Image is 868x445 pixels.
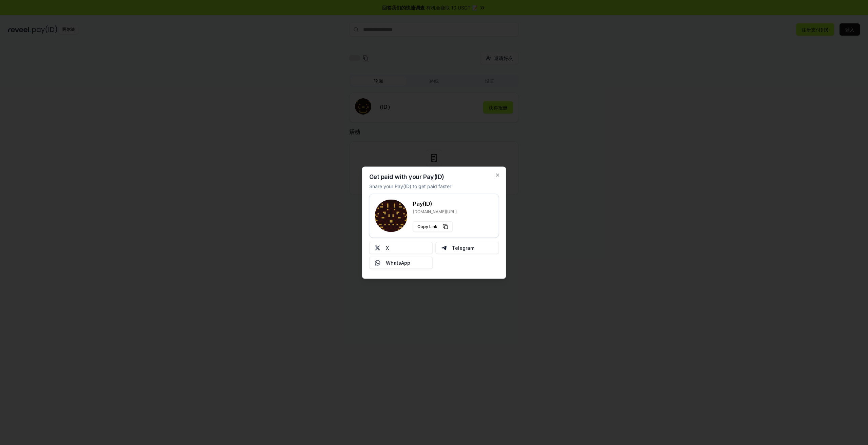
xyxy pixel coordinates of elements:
[413,199,457,207] h3: Pay(ID)
[369,174,444,180] h2: Get paid with your Pay(ID)
[375,245,380,250] img: X
[369,257,433,269] button: WhatsApp
[369,242,433,254] button: X
[413,221,453,232] button: Copy Link
[375,260,380,265] img: Whatsapp
[369,182,451,189] p: Share your Pay(ID) to get paid faster
[441,245,447,250] img: Telegram
[413,209,457,214] p: [DOMAIN_NAME][URL]
[435,242,499,254] button: Telegram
